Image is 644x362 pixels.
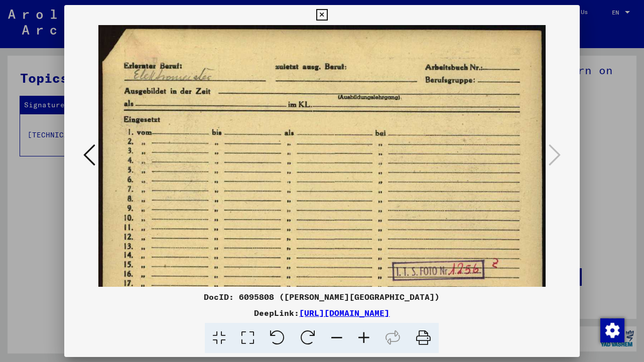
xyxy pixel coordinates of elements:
[98,25,545,343] img: 002.jpg
[64,291,579,303] div: DocID: 6095808 ([PERSON_NAME][GEOGRAPHIC_DATA])
[600,318,624,342] img: Change consent
[600,318,624,342] div: Change consent
[64,307,579,319] div: DeepLink:
[299,308,390,318] a: [URL][DOMAIN_NAME]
